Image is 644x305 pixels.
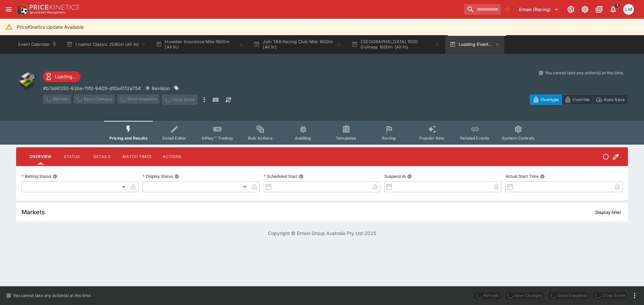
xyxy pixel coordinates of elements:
[109,136,148,141] span: Pricing and Results
[152,35,248,54] button: Howden Insurance Mile 1600m (All In)
[104,121,540,145] div: Event type filters
[21,208,45,216] h5: Markets
[250,35,346,54] button: Join TAB Racing Club Mile 1600m (All In)
[117,149,157,165] button: Match Times
[200,94,208,105] button: more
[152,85,170,92] p: Revision
[62,35,150,54] button: Livamol Classic 2040m (All In)
[579,3,591,15] button: Toggle light/dark mode
[623,4,634,15] div: Luigi Mollo
[384,173,406,179] p: Suspend At
[43,85,141,92] p: Copy To Clipboard
[502,136,535,141] span: System Controls
[565,3,577,15] button: Connected to PK
[16,70,38,91] img: other.png
[530,94,628,105] div: Start From
[162,136,186,141] span: Detail Editor
[445,35,504,54] button: Loading Event...
[248,136,273,141] span: Bulk Actions
[382,136,396,141] span: Racing
[540,174,545,179] button: Actual Start Time
[30,11,66,14] img: Sportsbook Management
[561,94,593,105] button: Override
[143,173,173,179] p: Display Status
[347,35,444,54] button: [GEOGRAPHIC_DATA] 1000 Guineas 1600m (All In)
[621,2,636,17] button: Luigi Mollo
[614,2,621,9] span: 1
[607,3,619,15] button: Notifications
[21,173,51,179] p: Betting Status
[545,70,624,76] p: You cannot take any action(s) at this time.
[174,174,179,179] button: Display Status
[460,136,489,141] span: Related Events
[14,35,61,54] button: Event Calendar
[299,174,304,179] button: Scheduled Start
[202,136,233,141] span: InPlay™ Trading
[631,292,639,300] button: more
[591,207,625,218] button: Display filter
[295,136,311,141] span: Auditing
[515,4,563,15] button: Select Tenant
[502,4,513,15] button: No Bookmarks
[57,149,87,165] button: Status
[55,73,76,80] p: Loading...
[336,136,356,141] span: Templates
[419,136,444,141] span: Popular Bets
[593,3,605,15] button: Documentation
[24,149,57,165] button: Overview
[541,96,559,103] p: Overtype
[593,94,628,105] button: Auto-Save
[87,149,117,165] button: Details
[264,173,298,179] p: Scheduled Start
[17,21,84,33] div: PriceKinetics Update Available
[30,5,79,10] img: PriceKinetics
[464,4,501,15] input: search
[53,174,57,179] button: Betting Status
[15,3,28,16] img: PriceKinetics Logo
[3,3,15,15] button: open drawer
[13,293,92,299] p: You cannot take any action(s) at this time.
[407,174,412,179] button: Suspend At
[604,96,625,103] p: Auto-Save
[157,149,187,165] button: Actions
[505,173,539,179] p: Actual Start Time
[530,94,562,105] button: Overtype
[573,96,590,103] p: Override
